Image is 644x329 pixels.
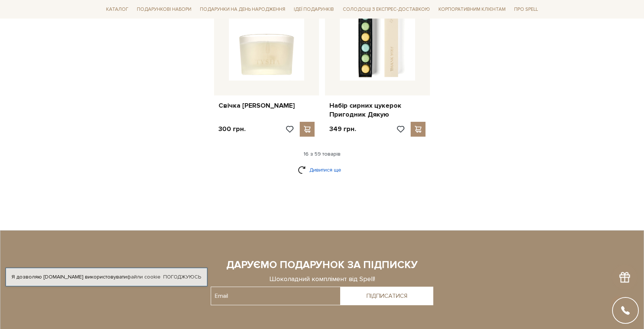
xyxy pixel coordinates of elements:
div: Я дозволяю [DOMAIN_NAME] використовувати [6,274,207,280]
a: Дивитися ще [298,163,346,176]
p: 300 грн. [218,125,246,133]
a: Погоджуюсь [163,274,201,280]
span: Каталог [103,4,131,15]
div: 16 з 59 товарів [100,151,544,157]
a: Набір сирних цукерок Пригодник Дякую [329,101,425,119]
span: Подарунки на День народження [197,4,288,15]
p: 349 грн. [329,125,356,133]
a: Корпоративним клієнтам [436,3,509,16]
a: Свічка [PERSON_NAME] [218,101,315,110]
a: файли cookie [127,274,161,280]
a: Солодощі з експрес-доставкою [340,3,433,16]
span: Подарункові набори [134,4,194,15]
span: Ідеї подарунків [291,4,337,15]
span: Про Spell [511,4,541,15]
